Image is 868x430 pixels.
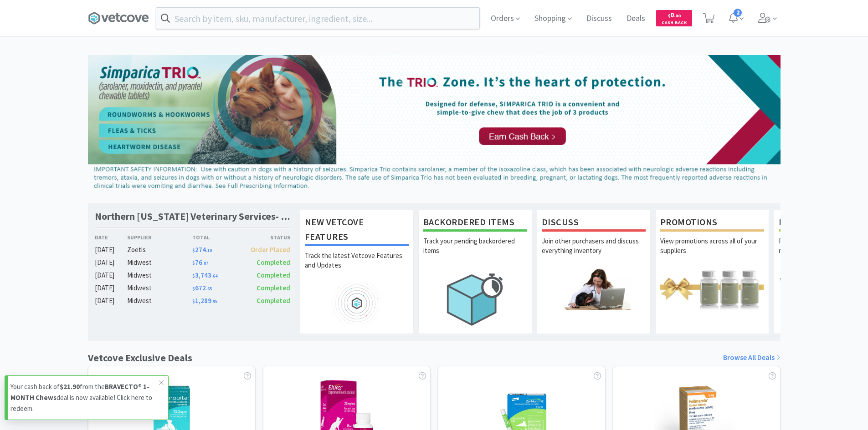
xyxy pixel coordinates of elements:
div: Midwest [127,283,192,293]
span: . 65 [206,286,212,292]
span: 2 [734,9,742,17]
span: 0 [668,10,681,19]
div: Status [241,233,291,242]
img: hero_promotions.png [660,268,764,309]
img: hero_feature_roadmap.png [305,283,409,324]
div: Supplier [127,233,192,242]
span: $ [668,13,670,19]
img: d2d77c193a314c21b65cb967bbf24cd3_44.png [88,55,781,193]
a: $0.00Cash Back [656,6,692,30]
p: Track the latest Vetcove Features and Updates [305,251,409,283]
span: . 10 [206,248,212,253]
div: [DATE] [95,244,128,255]
div: [DATE] [95,257,128,268]
a: [DATE]Midwest$1,289.95Completed [95,295,291,306]
p: Join other purchasers and discuss everything inventory [542,236,646,268]
strong: $21.90 [60,382,80,391]
h1: Vetcove Exclusive Deals [88,350,192,366]
span: . 87 [202,260,208,266]
div: Midwest [127,295,192,306]
span: $ [192,248,195,253]
img: hero_discuss.png [542,268,646,309]
span: $ [192,298,195,304]
div: Date [95,233,128,242]
span: Cash Back [662,20,687,26]
a: New Vetcove FeaturesTrack the latest Vetcove Features and Updates [300,210,414,334]
span: 274 [192,245,212,254]
div: Total [192,233,241,242]
div: Midwest [127,270,192,281]
div: Zoetis [127,244,192,255]
a: [DATE]Midwest$3,743.64Completed [95,270,291,281]
span: Completed [257,283,290,292]
h1: Discuss [542,215,646,232]
span: 3,743 [192,271,217,279]
span: Order Placed [251,245,290,254]
a: Discuss [583,15,616,23]
a: DiscussJoin other purchasers and discuss everything inventory [537,210,651,334]
img: hero_backorders.png [423,268,527,330]
h1: Backordered Items [423,215,527,232]
p: Your cash back of from the deal is now available! Click here to redeem. [10,381,159,414]
p: View promotions across all of your suppliers [660,236,764,268]
span: . 64 [211,273,217,279]
a: Backordered ItemsTrack your pending backordered items [418,210,532,334]
span: 672 [192,283,212,292]
a: [DATE]Zoetis$274.10Order Placed [95,244,291,255]
span: $ [192,273,195,279]
span: . 00 [674,13,681,19]
span: Completed [257,296,290,305]
div: [DATE] [95,295,128,306]
a: Deals [623,15,649,23]
span: 76 [192,258,208,267]
span: 1,289 [192,296,217,305]
h1: Northern [US_STATE] Veterinary Services- [GEOGRAPHIC_DATA] [95,210,291,223]
span: Completed [257,271,290,279]
p: Track your pending backordered items [423,236,527,268]
span: $ [192,260,195,266]
a: PromotionsView promotions across all of your suppliers [655,210,769,334]
h1: New Vetcove Features [305,215,409,246]
input: Search by item, sku, manufacturer, ingredient, size... [156,8,479,29]
a: Browse All Deals [723,352,781,364]
span: Completed [257,258,290,267]
h1: Promotions [660,215,764,232]
div: [DATE] [95,270,128,281]
a: [DATE]Midwest$672.65Completed [95,283,291,293]
span: . 95 [211,298,217,304]
div: [DATE] [95,283,128,293]
a: [DATE]Midwest$76.87Completed [95,257,291,268]
span: $ [192,286,195,292]
div: Midwest [127,257,192,268]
